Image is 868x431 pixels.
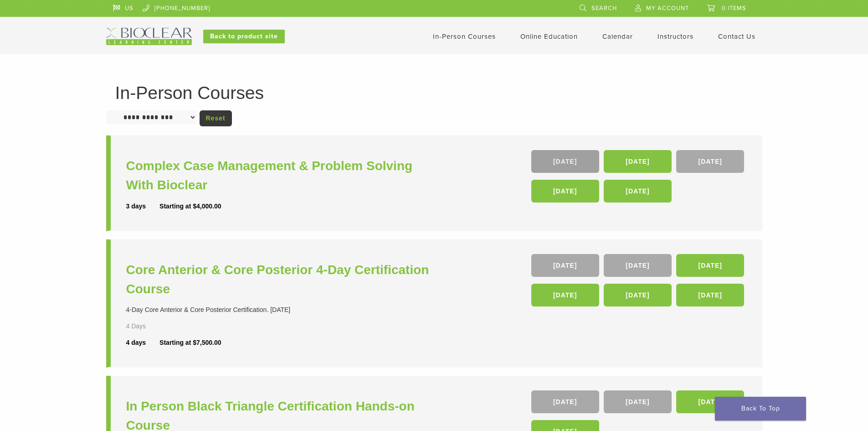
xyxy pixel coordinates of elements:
[676,390,744,413] a: [DATE]
[531,180,599,203] a: [DATE]
[604,180,672,203] a: [DATE]
[602,32,633,41] a: Calendar
[520,32,578,41] a: Online Education
[718,32,755,41] a: Contact Us
[722,5,746,12] span: 0 items
[531,150,747,207] div: , , , ,
[115,84,753,102] h1: In-Person Courses
[126,260,437,299] a: Core Anterior & Core Posterior 4-Day Certification Course
[531,390,599,413] a: [DATE]
[531,284,599,306] a: [DATE]
[531,254,599,277] a: [DATE]
[657,32,693,41] a: Instructors
[126,338,160,348] div: 4 days
[200,110,232,126] a: Reset
[531,150,599,173] a: [DATE]
[604,150,672,173] a: [DATE]
[531,254,747,311] div: , , , , ,
[676,284,744,306] a: [DATE]
[604,284,672,306] a: [DATE]
[715,397,806,421] a: Back To Top
[433,32,496,41] a: In-Person Courses
[159,202,221,211] div: Starting at $4,000.00
[591,5,617,12] span: Search
[604,390,672,413] a: [DATE]
[126,202,160,211] div: 3 days
[676,150,744,173] a: [DATE]
[203,30,285,43] a: Back to product site
[126,156,437,195] a: Complex Case Management & Problem Solving With Bioclear
[676,254,744,277] a: [DATE]
[126,305,437,315] div: 4-Day Core Anterior & Core Posterior Certification. [DATE]
[159,338,221,348] div: Starting at $7,500.00
[604,254,672,277] a: [DATE]
[106,28,192,45] img: Bioclear
[126,322,173,331] div: 4 Days
[646,5,689,12] span: My Account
